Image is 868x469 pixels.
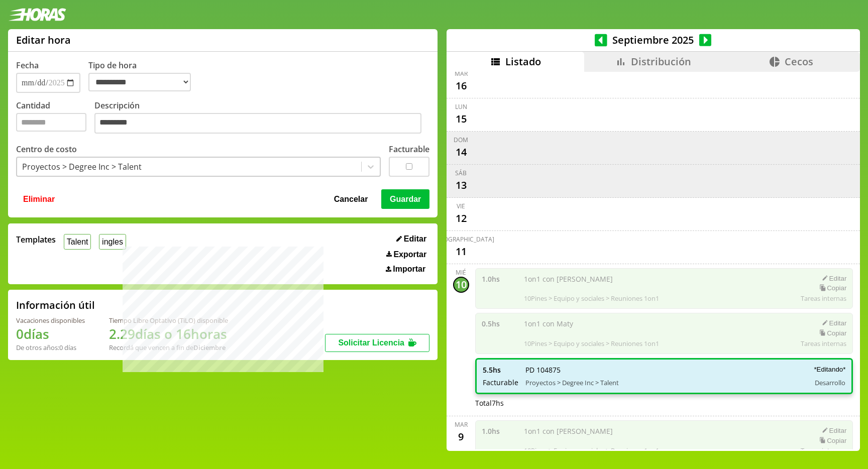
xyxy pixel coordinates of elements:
[109,325,228,343] h1: 2.29 días o 16 horas
[16,234,56,245] span: Templates
[16,113,86,132] input: Cantidad
[389,144,429,155] label: Facturable
[16,100,94,137] label: Cantidad
[505,55,541,68] span: Listado
[453,210,469,226] div: 12
[453,244,469,260] div: 11
[20,189,58,208] button: Eliminar
[16,325,85,343] h1: 0 días
[193,343,226,352] b: Diciembre
[785,55,813,68] span: Cecos
[607,33,699,47] span: Septiembre 2025
[381,189,429,208] button: Guardar
[404,234,426,244] span: Editar
[99,234,126,250] button: ingles
[428,235,494,244] div: [DEMOGRAPHIC_DATA]
[453,277,469,293] div: 10
[16,343,85,352] div: De otros años: 0 días
[475,398,853,408] div: Total 7 hs
[453,111,469,127] div: 15
[453,78,469,94] div: 16
[16,298,95,312] h2: Información útil
[22,161,142,172] div: Proyectos > Degree Inc > Talent
[64,234,91,250] button: Talent
[456,268,466,277] div: mié
[94,113,421,134] textarea: Descripción
[8,8,66,21] img: logotipo
[455,169,467,177] div: sáb
[631,55,691,68] span: Distribución
[338,338,404,347] span: Solicitar Licencia
[325,334,429,352] button: Solicitar Licencia
[453,144,469,160] div: 14
[383,250,429,260] button: Exportar
[447,72,860,449] div: scrollable content
[453,177,469,193] div: 13
[393,265,425,274] span: Importar
[16,316,85,325] div: Vacaciones disponibles
[109,316,228,325] div: Tiempo Libre Optativo (TiLO) disponible
[94,100,429,137] label: Descripción
[454,136,468,144] div: dom
[109,343,228,352] div: Recordá que vencen a fin de
[16,144,77,155] label: Centro de costo
[455,420,468,429] div: mar
[455,102,467,111] div: lun
[88,73,191,91] select: Tipo de hora
[455,69,468,78] div: mar
[16,60,39,71] label: Fecha
[457,202,465,210] div: vie
[88,60,199,93] label: Tipo de hora
[331,189,371,208] button: Cancelar
[393,250,426,259] span: Exportar
[453,429,469,445] div: 9
[393,234,429,244] button: Editar
[16,33,71,47] h1: Editar hora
